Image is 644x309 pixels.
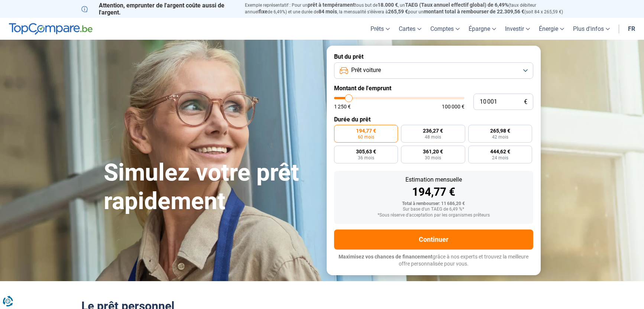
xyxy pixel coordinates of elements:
span: prêt à tempérament [308,2,355,8]
p: Attention, emprunter de l'argent coûte aussi de l'argent. [81,2,236,16]
span: 305,63 € [356,149,376,154]
span: 84 mois [318,9,337,14]
div: 194,77 € [340,186,527,198]
span: 18.000 € [378,2,398,8]
a: Comptes [426,18,464,40]
span: TAEG (Taux annuel effectif global) de 6,49% [405,2,508,8]
div: Estimation mensuelle [340,177,527,183]
a: Plus d'infos [569,18,614,40]
span: 48 mois [425,135,441,139]
span: 100 000 € [442,104,465,109]
label: But du prêt [334,53,533,60]
a: Investir [501,18,534,40]
div: *Sous réserve d'acceptation par les organismes prêteurs [340,213,527,218]
span: € [524,99,527,105]
p: Exemple représentatif : Pour un tous but de , un (taux débiteur annuel de 6,49%) et une durée de ... [245,2,563,15]
span: montant total à rembourser de 22.309,56 € [424,9,524,14]
span: fixe [259,9,268,14]
a: Cartes [394,18,426,40]
span: 30 mois [425,156,441,160]
p: grâce à nos experts et trouvez la meilleure offre personnalisée pour vous. [334,253,533,268]
button: Prêt voiture [334,62,533,79]
label: Montant de l'emprunt [334,85,533,92]
span: 265,59 € [388,9,408,14]
a: fr [624,18,640,40]
div: Sur base d'un TAEG de 6,49 %* [340,207,527,212]
span: 36 mois [358,156,374,160]
span: 24 mois [492,156,508,160]
span: 60 mois [358,135,374,139]
span: Maximisez vos chances de financement [339,254,433,260]
span: 361,20 € [423,149,443,154]
button: Continuer [334,230,533,250]
span: 194,77 € [356,128,376,133]
span: 444,62 € [490,149,510,154]
h1: Simulez votre prêt rapidement [104,159,318,216]
span: 42 mois [492,135,508,139]
span: Prêt voiture [351,66,381,74]
div: Total à rembourser: 11 686,20 € [340,201,527,206]
a: Épargne [464,18,501,40]
span: 265,98 € [490,128,510,133]
img: TopCompare [9,23,93,35]
a: Prêts [366,18,394,40]
span: 236,27 € [423,128,443,133]
a: Énergie [534,18,569,40]
label: Durée du prêt [334,116,533,123]
span: 1 250 € [334,104,351,109]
